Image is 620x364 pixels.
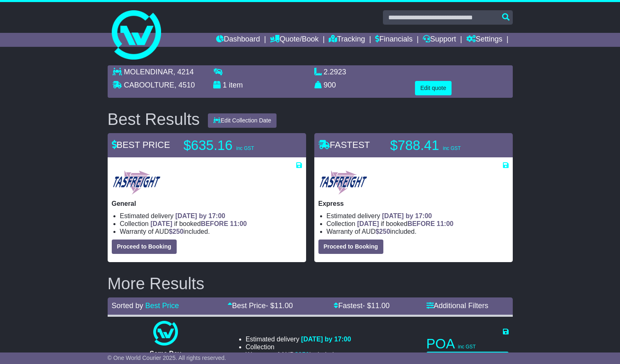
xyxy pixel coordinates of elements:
li: Estimated delivery [246,335,351,343]
a: Best Price [145,302,179,310]
span: 900 [324,81,336,89]
img: Tasfreight: Express [318,169,368,196]
span: if booked [150,220,247,227]
p: General [112,200,302,207]
li: Warranty of AUD included. [327,228,509,235]
li: Estimated delivery [327,212,509,220]
span: Sorted by [112,302,143,310]
div: Best Results [104,110,204,128]
span: [DATE] by 17:00 [175,212,226,219]
p: $635.16 [184,137,286,154]
h2: More Results [108,274,513,293]
span: 2.2923 [324,68,346,76]
span: 11:00 [230,220,247,227]
li: Warranty of AUD included. [246,351,351,359]
a: Settings [466,33,502,47]
li: Collection [120,220,302,228]
span: FASTEST [318,140,370,150]
span: 250 [379,228,390,235]
span: © One World Courier 2025. All rights reserved. [108,355,226,361]
span: 250 [298,351,309,358]
span: if booked [357,220,453,227]
span: item [229,81,243,89]
li: Collection [246,343,351,351]
span: [DATE] by 17:00 [382,212,432,219]
p: Express [318,200,509,207]
span: CABOOLTURE [124,81,175,89]
a: Best Price- $11.00 [228,302,293,310]
a: Fastest- $11.00 [334,302,390,310]
button: Proceed to Booking [318,240,383,254]
span: BEST PRICE [112,140,170,150]
a: Tracking [329,33,365,47]
button: Proceed to Booking [112,240,177,254]
a: Additional Filters [426,302,489,310]
li: Collection [327,220,509,228]
a: Dashboard [216,33,260,47]
span: MOLENDINAR [124,68,173,76]
a: Financials [375,33,413,47]
li: Estimated delivery [120,212,302,220]
span: 250 [173,228,184,235]
span: - $ [266,302,293,310]
span: $ [376,228,390,235]
span: $ [169,228,184,235]
span: , 4510 [174,81,195,89]
a: Quote/Book [270,33,318,47]
a: Support [423,33,456,47]
img: One World Courier: Same Day Nationwide(quotes take 0.5-1 hour) [153,321,178,346]
span: 11.00 [371,302,390,310]
img: Tasfreight: General [112,169,161,196]
li: Warranty of AUD included. [120,228,302,235]
span: inc GST [443,145,461,151]
span: inc GST [458,344,476,350]
span: - $ [362,302,390,310]
span: 1 [223,81,227,89]
span: $ [295,351,309,358]
span: [DATE] [150,220,172,227]
p: $788.41 [390,137,493,154]
span: 11:00 [437,220,454,227]
span: , 4214 [173,68,194,76]
button: Edit quote [415,81,452,95]
span: [DATE] by 17:00 [301,336,351,343]
span: inc GST [236,145,254,151]
p: POA [426,336,509,352]
button: Edit Collection Date [208,113,277,128]
span: [DATE] [357,220,379,227]
span: BEFORE [408,220,435,227]
span: BEFORE [201,220,228,227]
span: 11.00 [274,302,293,310]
